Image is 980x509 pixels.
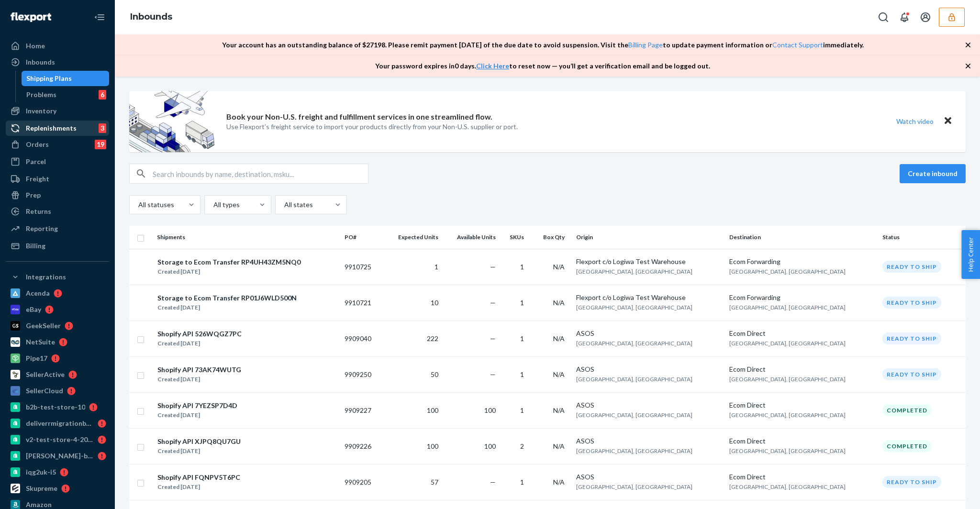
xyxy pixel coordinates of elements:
span: — [490,263,496,271]
div: ASOS [576,400,722,410]
a: Replenishments3 [6,121,109,136]
th: Box Qty [532,226,572,249]
div: Ecom Direct [729,436,875,446]
span: 1 [520,263,524,271]
a: Inbounds [130,11,172,22]
div: Ready to ship [882,332,941,344]
button: Watch video [890,114,940,128]
span: [GEOGRAPHIC_DATA], [GEOGRAPHIC_DATA] [576,483,692,490]
div: 19 [95,140,106,149]
div: Inbounds [26,57,55,67]
a: Shipping Plans [22,71,110,86]
span: [GEOGRAPHIC_DATA], [GEOGRAPHIC_DATA] [729,447,846,454]
span: [GEOGRAPHIC_DATA], [GEOGRAPHIC_DATA] [729,376,846,383]
div: Orders [26,140,49,149]
a: Prep [6,188,109,203]
span: [GEOGRAPHIC_DATA], [GEOGRAPHIC_DATA] [576,340,692,347]
div: Created [DATE] [157,339,242,348]
div: v2-test-store-4-2025 [26,435,94,444]
div: Flexport c/o Logiwa Test Warehouse [576,257,722,266]
span: 1 [520,334,524,343]
div: Shopify API FQNPV5T6PC [157,473,240,482]
button: Open account menu [916,8,935,27]
span: [GEOGRAPHIC_DATA], [GEOGRAPHIC_DATA] [729,340,846,347]
span: 1 [434,263,438,271]
span: 10 [431,299,438,307]
img: Flexport logo [11,12,51,22]
div: SellerActive [26,370,65,379]
span: 1 [520,370,524,378]
a: v2-test-store-4-2025 [6,432,109,447]
div: Created [DATE] [157,303,297,312]
div: Created [DATE] [157,446,241,456]
ol: breadcrumbs [122,3,180,31]
span: 100 [427,406,438,414]
a: Reporting [6,221,109,236]
div: Parcel [26,157,46,166]
button: Open notifications [895,8,914,27]
span: 1 [520,299,524,307]
a: Contact Support [772,41,823,49]
div: Ecom Forwarding [729,257,875,266]
span: 100 [484,406,496,414]
div: Returns [26,207,51,216]
button: Integrations [6,269,109,285]
div: Shipping Plans [26,74,72,83]
a: Freight [6,171,109,187]
div: Reporting [26,224,58,233]
td: 9909205 [341,464,383,500]
a: NetSuite [6,334,109,350]
span: N/A [553,442,565,450]
div: Ready to ship [882,476,941,488]
div: Created [DATE] [157,410,237,420]
div: Ecom Direct [729,329,875,338]
div: Problems [26,90,56,100]
div: ASOS [576,472,722,482]
a: Home [6,38,109,54]
div: Skupreme [26,484,57,493]
td: 9909250 [341,356,383,392]
th: PO# [341,226,383,249]
a: eBay [6,302,109,317]
div: 6 [99,90,106,100]
p: Your account has an outstanding balance of $ 27198 . Please remit payment [DATE] of the due date ... [222,40,864,50]
span: [GEOGRAPHIC_DATA], [GEOGRAPHIC_DATA] [576,411,692,419]
div: Ecom Direct [729,472,875,482]
span: [GEOGRAPHIC_DATA], [GEOGRAPHIC_DATA] [729,483,846,490]
td: 9910721 [341,285,383,321]
div: Home [26,41,45,51]
a: Inventory [6,103,109,119]
div: Ecom Direct [729,400,875,410]
span: N/A [553,299,565,307]
div: Shopify API 526WQGZ7PC [157,329,242,339]
div: Acenda [26,288,50,298]
div: NetSuite [26,337,55,347]
div: ASOS [576,365,722,374]
button: Close Navigation [90,8,109,27]
div: Billing [26,241,45,251]
span: 1 [520,406,524,414]
span: — [490,334,496,343]
div: Ready to ship [882,297,941,309]
a: SellerActive [6,367,109,382]
div: Created [DATE] [157,267,301,277]
div: Completed [882,440,932,452]
span: — [490,478,496,486]
span: 50 [431,370,438,378]
span: [GEOGRAPHIC_DATA], [GEOGRAPHIC_DATA] [729,411,846,419]
span: [GEOGRAPHIC_DATA], [GEOGRAPHIC_DATA] [576,304,692,311]
div: Prep [26,190,41,200]
a: b2b-test-store-10 [6,399,109,415]
th: Status [879,226,966,249]
div: Storage to Ecom Transfer RP01J6WLD500N [157,293,297,303]
a: Pipe17 [6,351,109,366]
div: Freight [26,174,49,184]
div: Shopify API 7YEZSP7D4D [157,401,237,410]
div: [PERSON_NAME]-b2b-test-store-2 [26,451,94,461]
th: Origin [572,226,725,249]
a: Skupreme [6,481,109,496]
div: Integrations [26,272,66,282]
a: Returns [6,204,109,219]
span: N/A [553,334,565,343]
a: Acenda [6,286,109,301]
